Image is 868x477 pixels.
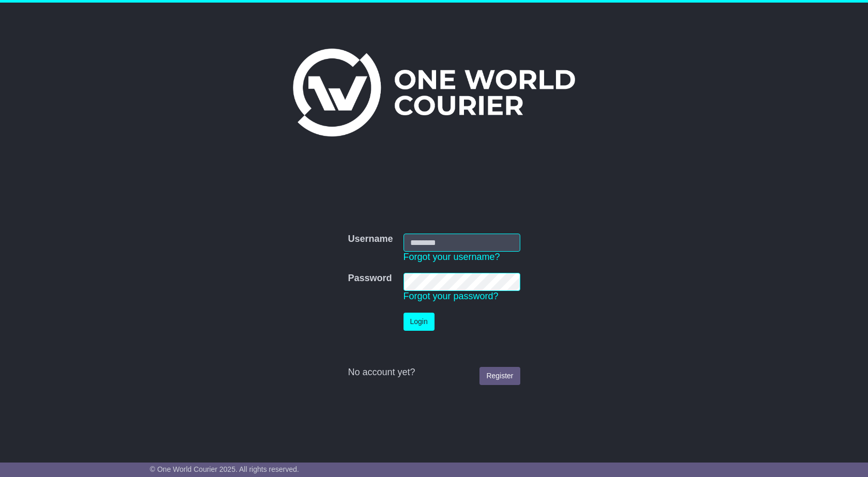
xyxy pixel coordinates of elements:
a: Register [479,367,520,385]
label: Password [348,273,392,284]
img: One World [293,49,575,136]
button: Login [404,313,435,331]
div: No account yet? [348,367,520,378]
a: Forgot your username? [404,252,500,262]
a: Forgot your password? [404,291,499,301]
label: Username [348,234,393,245]
span: © One World Courier 2025. All rights reserved. [150,465,299,473]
